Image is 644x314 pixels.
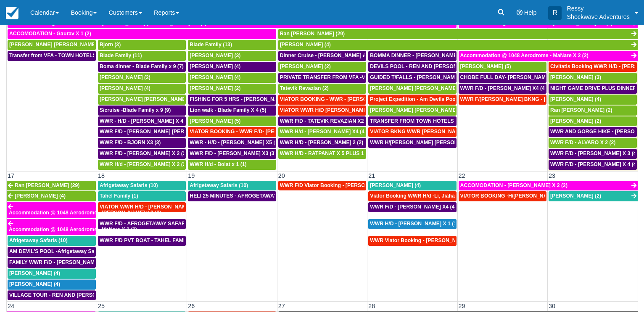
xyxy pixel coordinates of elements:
a: WWR F/D - AFROGETAWAY SAFARIS X5 (5) [98,219,186,229]
span: [PERSON_NAME] [PERSON_NAME] (2) [370,85,465,91]
span: Ran [PERSON_NAME] (2) [550,107,612,113]
a: Tahel Family (1) [98,191,186,201]
span: [PERSON_NAME] (5) [190,118,240,124]
a: WWR H/d - [PERSON_NAME] X 2 (2) [98,160,186,170]
span: Accommodation @ 1048 Aerodrome - [PERSON_NAME] x 2 (2) [9,210,161,216]
a: ACCOMODATION - [PERSON_NAME] X 2 (2) [459,181,638,191]
a: [PERSON_NAME] (5) [459,62,546,72]
span: S/cruise -Blade Family x 9 (9) [100,107,171,113]
a: Transfer from VFA - TOWN HOTELS - [PERSON_NAME] [PERSON_NAME] X 2 (1) [8,51,96,61]
span: Tahel Family (1) [100,193,138,199]
a: [PERSON_NAME] (2) [98,73,186,83]
span: Afrigetaway Safaris (10) [9,237,68,243]
span: [PERSON_NAME] (2) [550,193,601,199]
span: 28 [367,303,376,309]
a: Project Expedition - Am Devils Pool- [PERSON_NAME] X 2 (2) [368,95,456,105]
a: [PERSON_NAME] (3) [549,73,637,83]
a: Blade Family (13) [188,40,276,50]
a: VIATOR BKNG WWR [PERSON_NAME] 2 (1) [368,127,456,137]
a: Afrigetaway Safaris (10) [8,236,96,246]
p: Ressy [567,4,630,13]
a: WWR F/D - [PERSON_NAME] X 3 (4) [549,149,637,159]
span: PRIVATE TRANSFER FROM VFA -V FSL - [PERSON_NAME] AND [PERSON_NAME] X4 (4) [280,74,496,80]
span: Tatevik Revazian (2) [280,85,329,91]
span: AM DEVIL'S POOL -Afrigetaway Safaris X5 (5) [9,248,121,254]
a: WWR F/D - [PERSON_NAME] X4 (4) [368,202,456,212]
a: WWR H/d - Bolat x 1 (1) [188,160,276,170]
a: VIATOR BOOKING - WWR F/D- [PERSON_NAME] 2 (2) [188,127,276,137]
a: Accommodation @ 1048 Aerodrome - MaNare X 2 (2) [7,219,96,235]
span: [PERSON_NAME] (2) [280,63,331,69]
span: ACCOMODATION - Gaurav X 1 (2) [9,31,91,37]
span: Bjorn (3) [100,42,121,47]
span: [PERSON_NAME] (4) [100,85,150,91]
a: Viator Booking WWR H/d -Li, Jiahao X 2 (2) [368,191,456,201]
span: Dinner Cruise - [PERSON_NAME] & [PERSON_NAME] 4 (4) [280,53,423,58]
span: WWR H/d - Bolat x 1 (1) [190,161,246,167]
span: BOMMA DINNER - [PERSON_NAME] AND [PERSON_NAME] X4 (4) [370,53,531,58]
span: FAMILY WWR F/D - [PERSON_NAME] X4 (4) [9,259,115,265]
span: Afrigetaway Safaris (10) [100,182,158,188]
a: WWR F/D - [PERSON_NAME] X4 (4) [459,84,546,94]
a: Afrigetaway Safaris (10) [98,181,186,191]
a: [PERSON_NAME] [PERSON_NAME] (2) [8,40,96,50]
a: S/cruise -Blade Family x 9 (9) [98,106,186,116]
a: Ran [PERSON_NAME] (29) [278,29,638,39]
a: [PERSON_NAME] (4) [8,280,96,290]
a: WWR F/D - ALVARO X 2 (2) [549,138,637,148]
i: Help [517,10,523,16]
span: [PERSON_NAME] (3) [550,74,601,80]
span: Lion walk - Blade Family X 4 (5) [190,107,266,113]
span: WWR F/D - [PERSON_NAME] X4 (4) [370,204,456,210]
a: WWR - H/D - [PERSON_NAME] X5 (5) [188,138,276,148]
span: TRANSFER FROM TOWN HOTELS TO VFA - [PERSON_NAME] [PERSON_NAME] X2 (2) [370,118,581,124]
a: VILLAGE TOUR - REN AND [PERSON_NAME] X4 (4) [8,290,96,301]
span: Help [524,9,537,16]
a: Lion walk - Blade Family X 4 (5) [188,106,276,116]
div: R [548,6,562,20]
span: VIATOR WWR H/D [PERSON_NAME] 1 (1) [280,107,380,113]
a: VIATOR BOOKING -H/[PERSON_NAME] X 4 (4) [459,191,546,201]
a: Tatevik Revazian (2) [278,84,366,94]
a: CHOBE FULL DAY- [PERSON_NAME] AND [PERSON_NAME] X4 (4) [459,73,546,83]
span: Transfer from VFA - TOWN HOTELS - [PERSON_NAME] [PERSON_NAME] X 2 (1) [9,53,205,58]
span: Viator Booking WWR H/d -Li, Jiahao X 2 (2) [370,193,475,199]
a: Afrigetaway Safaris (10) [188,181,276,191]
a: WWR F/D - TATEVIK REVAZIAN X2 (2) [278,116,366,127]
a: [PERSON_NAME] (4) [7,191,96,201]
span: [PERSON_NAME] (5) [460,63,511,69]
span: WWR F/D Viator Booking - [PERSON_NAME] X1 (1) [280,182,404,188]
p: Shockwave Adventures [567,13,630,21]
span: [PERSON_NAME] [PERSON_NAME] (2) [9,42,105,47]
a: [PERSON_NAME] (5) [188,116,276,127]
span: WWR F/D - TATEVIK REVAZIAN X2 (2) [280,118,372,124]
span: 25 [97,303,106,309]
span: [PERSON_NAME] (3) [190,53,240,58]
a: WWR H/D - RATPANAT X 5 PLUS 1 (5) [278,149,366,159]
a: FAMILY WWR F/D - [PERSON_NAME] X4 (4) [8,258,96,268]
a: WWR F/D Viator Booking - [PERSON_NAME] X1 (1) [278,181,366,191]
span: WWR F/D PVT BOAT - TAHEL FAMILY x 5 (1) [100,237,207,243]
span: WWR - H/D - [PERSON_NAME] X5 (5) [190,140,280,145]
a: WWR H/d - [PERSON_NAME] X4 (4) [278,127,366,137]
a: [PERSON_NAME] (2) [278,62,366,72]
span: 18 [97,172,106,179]
img: checkfront-main-nav-mini-logo.png [6,7,18,19]
span: FISHING FOR 5 HRS - [PERSON_NAME] X 2 (2) [190,96,304,102]
a: WWR F/D - BJORN X3 (3) [98,138,186,148]
a: WWR F/D - [PERSON_NAME] X 4 (4) [549,160,637,170]
a: [PERSON_NAME] [PERSON_NAME] (2) [368,84,456,94]
span: [PERSON_NAME] (4) [190,63,240,69]
span: WWR F/D - [PERSON_NAME] [PERSON_NAME] X1 (1) [100,129,230,135]
span: [PERSON_NAME] (2) [100,74,150,80]
span: WWR F/D - [PERSON_NAME] X 4 (4) [550,161,638,167]
a: VIATOR WWR H/D - [PERSON_NAME] 3 (3) [98,202,186,212]
span: WWR Viator Booking - [PERSON_NAME] X1 (1) [370,237,484,243]
span: Accommodation @ 1048 Aerodrome - MaNare X 2 (2) [460,53,589,58]
span: VIATOR BKNG WWR [PERSON_NAME] 2 (1) [370,129,477,135]
span: WWR H/[PERSON_NAME] [PERSON_NAME] X 4 (4) [370,140,494,145]
span: DEVILS POOL - REN AND [PERSON_NAME] X4 (4) [370,63,492,69]
a: [PERSON_NAME] [PERSON_NAME] (5) [98,95,186,105]
span: WWR F/D - [PERSON_NAME] X 3 (4) [550,150,638,156]
a: FISHING FOR 5 HRS - [PERSON_NAME] X 2 (2) [188,95,276,105]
